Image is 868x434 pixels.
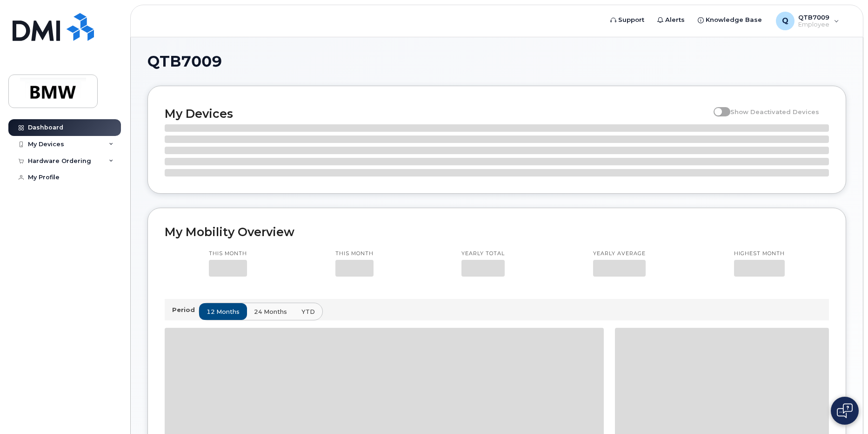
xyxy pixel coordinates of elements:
[714,103,721,110] input: Show Deactivated Devices
[147,54,222,68] span: QTB7009
[165,225,829,239] h2: My Mobility Overview
[593,250,646,258] p: Yearly average
[301,307,315,316] span: YTD
[209,250,247,258] p: This month
[730,108,819,115] span: Show Deactivated Devices
[461,250,505,258] p: Yearly total
[254,307,287,316] span: 24 months
[172,305,199,314] p: Period
[335,250,374,258] p: This month
[165,107,709,121] h2: My Devices
[837,403,853,418] img: Open chat
[734,250,785,258] p: Highest month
